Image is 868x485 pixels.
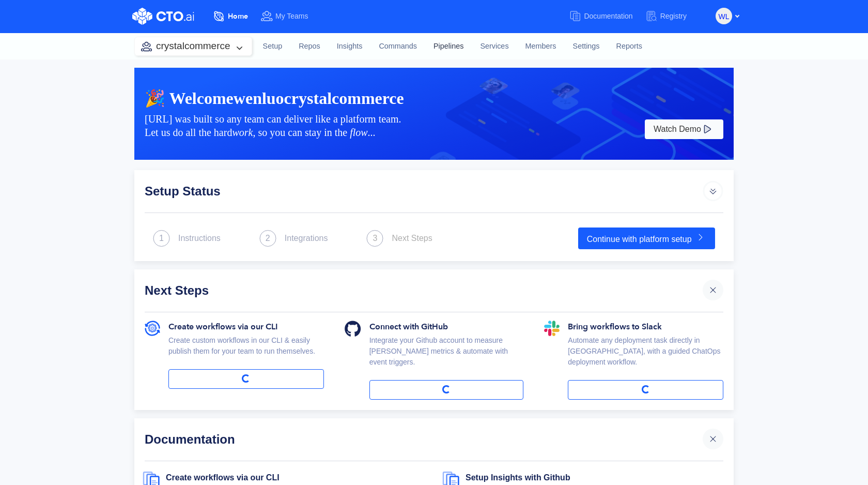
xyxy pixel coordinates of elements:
[145,280,703,300] div: Next Steps
[568,335,723,380] div: Automate any deployment task directly in [GEOGRAPHIC_DATA], with a guided ChatOps deployment work...
[228,11,248,21] span: Home
[708,434,718,444] img: cross.svg
[168,321,278,333] span: Create workflows via our CLI
[645,119,723,139] button: Watch Demo
[565,33,608,60] a: Settings
[178,232,221,245] div: Instructions
[366,230,383,247] img: next_step.svg
[135,37,252,55] button: crystalcommerce
[472,33,517,60] a: Services
[213,7,260,26] a: Home
[608,33,650,60] a: Reports
[260,7,321,26] a: My Teams
[329,33,371,60] a: Insights
[645,7,699,26] a: Registry
[145,180,703,201] div: Setup Status
[584,12,632,20] span: Documentation
[719,8,730,25] span: WL
[285,232,328,245] div: Integrations
[370,33,425,60] a: Commands
[703,180,723,201] img: arrow_icon_default.svg
[275,12,308,20] span: My Teams
[716,8,732,24] button: WL
[392,232,432,245] div: Next Steps
[232,127,253,138] i: work
[708,285,718,295] img: cross.svg
[701,123,714,135] img: play-white.svg
[168,335,324,369] div: Create custom workflows in our CLI & easily publish them for your team to run themselves.
[145,112,643,139] div: [URL] was built so any team can deliver like a platform team. Let us do all the hard , so you can...
[660,12,687,20] span: Registry
[290,33,329,60] a: Repos
[578,228,715,249] a: Continue with platform setup
[255,33,291,60] a: Setup
[369,335,524,380] div: Integrate your Github account to measure [PERSON_NAME] metrics & automate with event triggers.
[153,230,170,247] img: next_step.svg
[517,33,565,60] a: Members
[568,321,723,335] div: Bring workflows to Slack
[569,7,645,26] a: Documentation
[259,230,276,247] img: next_step.svg
[145,88,723,108] div: 🎉 Welcome wenluocrystalcommerce
[425,33,472,60] a: Pipelines
[132,8,194,25] img: CTO.ai Logo
[350,127,367,138] i: flow
[369,321,524,335] div: Connect with GitHub
[145,429,703,449] div: Documentation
